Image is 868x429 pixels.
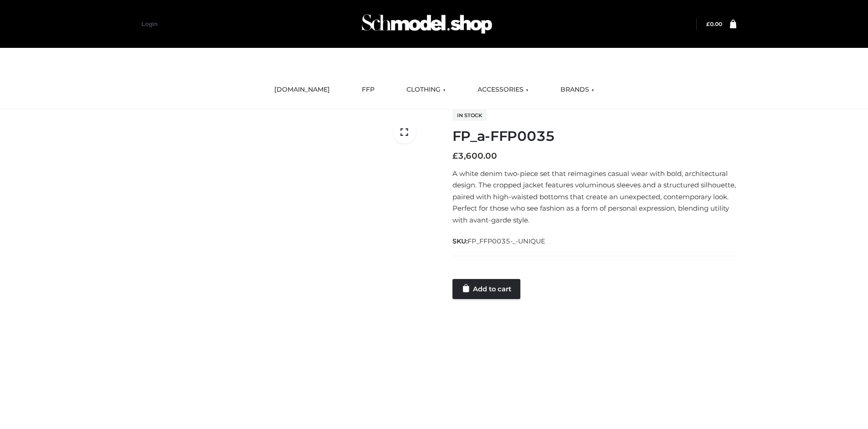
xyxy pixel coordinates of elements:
span: £ [452,151,458,161]
span: £ [706,21,710,27]
a: [DOMAIN_NAME] [267,80,337,100]
a: Add to cart [452,279,520,299]
span: FP_FFP0035-_-UNIQUE [467,237,545,245]
bdi: 3,600.00 [452,151,497,161]
span: SKU: [452,236,546,247]
a: £0.00 [706,21,722,27]
a: ACCESSORIES [471,80,535,100]
img: Schmodel Admin 964 [359,6,495,42]
p: A white denim two-piece set that reimagines casual wear with bold, architectural design. The crop... [452,168,736,226]
a: BRANDS [554,80,601,100]
a: Login [142,21,158,27]
span: In stock [452,110,487,121]
a: CLOTHING [400,80,452,100]
h1: FP_a-FFP0035 [452,128,736,145]
bdi: 0.00 [706,21,722,27]
a: FFP [355,80,381,100]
